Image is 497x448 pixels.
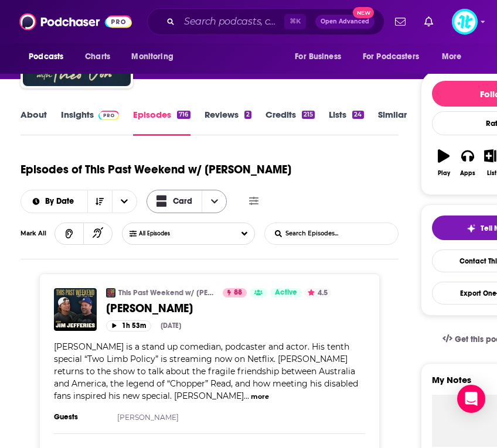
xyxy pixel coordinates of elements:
button: open menu [21,197,87,206]
h3: Guests [54,412,107,422]
button: 1h 53m [106,320,151,331]
div: Apps [460,170,475,177]
span: ⌘ K [284,14,306,29]
span: Podcasts [29,49,63,65]
div: Open Intercom Messenger [457,385,485,413]
button: open menu [112,190,137,213]
button: open menu [287,46,356,68]
h1: Episodes of This Past Weekend w/ [PERSON_NAME] [21,162,291,177]
span: New [353,7,374,18]
div: Search podcasts, credits, & more... [147,8,384,35]
button: open menu [123,46,188,68]
span: By Date [45,197,78,206]
button: open menu [355,46,436,68]
a: [PERSON_NAME] [106,301,365,316]
button: Choose List Listened [122,223,255,245]
img: tell me why sparkle [467,224,476,233]
div: 716 [177,111,190,119]
span: All Episodes [139,230,193,237]
span: More [442,49,462,65]
button: Show profile menu [452,9,478,35]
img: Jim Jefferies [54,288,97,331]
button: Play [432,142,456,184]
a: Active [270,288,302,297]
div: Mark All [21,231,55,237]
span: Monitoring [131,49,173,65]
button: Open AdvancedNew [315,15,375,29]
span: Logged in as ImpactTheory [452,9,478,35]
img: This Past Weekend w/ Theo Von [106,288,115,297]
span: For Business [295,49,341,65]
span: ... [244,391,249,401]
div: 215 [302,111,315,119]
a: 88 [223,288,247,297]
span: [PERSON_NAME] [106,301,193,316]
span: For Podcasters [363,49,419,65]
a: Charts [77,46,117,68]
img: Podchaser Pro [98,111,119,120]
img: User Profile [452,9,478,35]
img: Podchaser - Follow, Share and Rate Podcasts [19,11,132,33]
input: Search podcasts, credits, & more... [179,12,284,31]
span: Charts [85,49,110,65]
a: [PERSON_NAME] [117,413,179,422]
a: Show notifications dropdown [390,12,410,32]
button: open menu [434,46,476,68]
a: This Past Weekend w/ [PERSON_NAME] [118,288,215,297]
button: open menu [21,46,79,68]
button: Apps [455,142,479,184]
div: List [487,170,496,177]
a: About [21,109,47,136]
button: Choose View [147,190,227,213]
button: Sort Direction [87,190,112,213]
div: 24 [352,111,363,119]
div: [DATE] [161,322,181,330]
a: Show notifications dropdown [420,12,438,32]
span: 88 [234,287,242,299]
h2: Choose List sort [21,190,137,213]
button: 4.5 [304,288,331,297]
span: Card [173,197,192,206]
span: [PERSON_NAME] is a stand up comedian, podcaster and actor. His tenth special “Two Limb Policy” is... [54,341,358,401]
a: Credits215 [265,109,315,136]
a: Similar [378,109,407,136]
span: Open Advanced [321,19,369,25]
span: Active [275,287,297,299]
div: 2 [244,111,251,119]
a: Episodes716 [133,109,190,136]
a: Reviews2 [205,109,251,136]
div: Play [438,170,450,177]
button: more [251,392,269,402]
a: Lists24 [329,109,363,136]
a: InsightsPodchaser Pro [61,109,119,136]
